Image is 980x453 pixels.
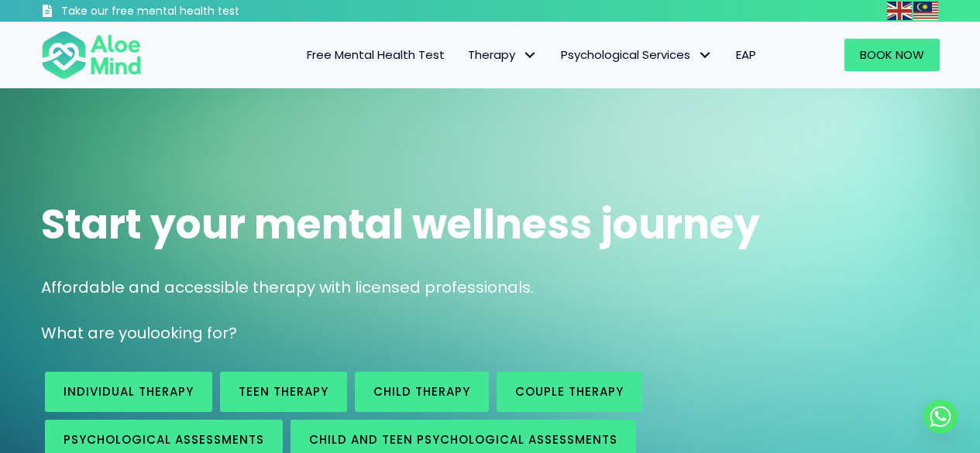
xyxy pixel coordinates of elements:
[41,29,142,81] img: Aloe mind Logo
[456,39,549,71] a: TherapyTherapy: submenu
[519,44,542,67] span: Therapy: submenu
[41,4,322,22] a: Take our free mental health test
[146,322,237,344] span: looking for?
[239,383,328,400] span: Teen Therapy
[41,196,760,252] span: Start your mental wellness journey
[41,276,940,299] p: Affordable and accessible therapy with licensed professionals.
[887,2,912,20] img: en
[736,46,756,63] span: EAP
[694,44,717,67] span: Psychological Services: submenu
[373,383,470,400] span: Child Therapy
[309,431,617,448] span: Child and Teen Psychological assessments
[923,400,958,434] a: Whatsapp
[295,39,456,71] a: Free Mental Health Test
[355,372,489,412] a: Child Therapy
[64,431,264,448] span: Psychological assessments
[844,39,940,71] a: Book Now
[307,46,445,63] span: Free Mental Health Test
[162,39,768,71] nav: Menu
[724,39,768,71] a: EAP
[860,46,924,63] span: Book Now
[41,322,146,344] span: What are you
[64,383,194,400] span: Individual therapy
[887,2,913,19] a: English
[468,46,538,63] span: Therapy
[913,2,938,20] img: ms
[220,372,347,412] a: Teen Therapy
[549,39,724,71] a: Psychological ServicesPsychological Services: submenu
[497,372,642,412] a: Couple therapy
[561,46,713,63] span: Psychological Services
[913,2,940,19] a: Malay
[45,372,212,412] a: Individual therapy
[61,4,322,19] h3: Take our free mental health test
[515,383,624,400] span: Couple therapy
